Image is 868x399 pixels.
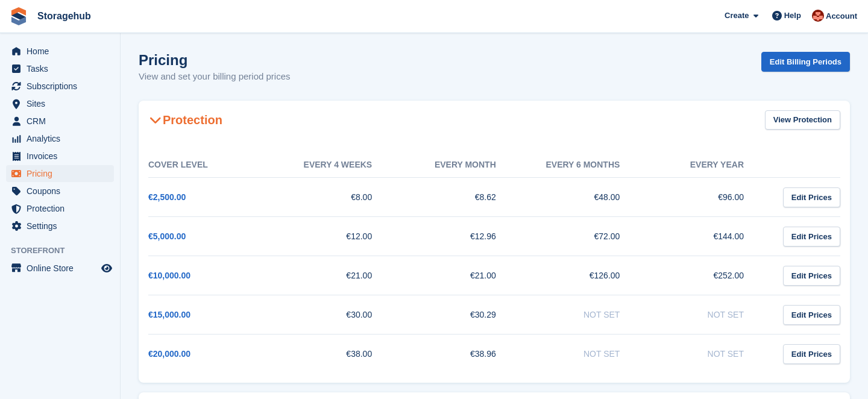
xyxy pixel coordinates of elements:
span: Account [826,10,857,22]
td: €38.96 [396,335,520,374]
td: Not Set [520,295,644,335]
h1: Pricing [139,52,291,68]
a: Edit Prices [783,344,840,364]
td: €30.29 [396,295,520,335]
td: €38.00 [272,335,397,374]
span: CRM [27,113,99,130]
a: menu [6,43,114,60]
th: Every 4 weeks [272,152,397,178]
td: Not Set [644,295,768,335]
a: €2,500.00 [148,192,186,202]
span: Analytics [27,130,99,147]
a: menu [6,260,114,277]
td: €8.00 [272,178,397,217]
span: Coupons [27,183,99,199]
td: €126.00 [520,256,644,295]
span: Create [725,10,749,22]
a: Edit Prices [783,227,840,247]
td: Not Set [644,335,768,374]
span: Settings [27,218,99,234]
th: Every 6 months [520,152,644,178]
a: menu [6,78,114,95]
td: €12.00 [272,217,397,256]
a: View Protection [765,110,840,130]
a: menu [6,130,114,147]
a: Edit Prices [783,187,840,207]
span: Storefront [11,245,120,257]
a: €15,000.00 [148,310,190,319]
span: Home [27,43,99,60]
td: €12.96 [396,217,520,256]
a: €5,000.00 [148,231,186,241]
span: Help [784,10,801,22]
span: Invoices [27,148,99,165]
td: €21.00 [396,256,520,295]
span: Online Store [27,260,99,277]
td: €144.00 [644,217,768,256]
a: Edit Prices [783,266,840,286]
a: menu [6,200,114,217]
span: Subscriptions [27,78,99,95]
img: stora-icon-8386f47178a22dfd0bd8f6a31ec36ba5ce8667c1dd55bd0f319d3a0aa187defe.svg [10,7,28,25]
a: Edit Prices [783,305,840,325]
a: menu [6,183,114,199]
td: €72.00 [520,217,644,256]
a: €10,000.00 [148,271,190,280]
a: Preview store [99,261,114,275]
td: €21.00 [272,256,397,295]
p: View and set your billing period prices [139,70,291,84]
a: €20,000.00 [148,349,190,359]
th: Every month [396,152,520,178]
span: Pricing [27,165,99,182]
th: Cover Level [148,152,272,178]
a: menu [6,60,114,77]
span: Tasks [27,60,99,77]
th: Every year [644,152,768,178]
h2: Protection [148,113,222,127]
a: menu [6,165,114,182]
td: Not Set [520,335,644,374]
td: €48.00 [520,178,644,217]
a: menu [6,218,114,234]
img: Nick [812,10,824,22]
td: €30.00 [272,295,397,335]
td: €8.62 [396,178,520,217]
a: menu [6,148,114,165]
span: Sites [27,95,99,112]
span: Protection [27,200,99,217]
td: €96.00 [644,178,768,217]
a: Storagehub [33,6,96,26]
a: menu [6,95,114,112]
td: €252.00 [644,256,768,295]
a: menu [6,113,114,130]
a: Edit Billing Periods [761,52,850,72]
